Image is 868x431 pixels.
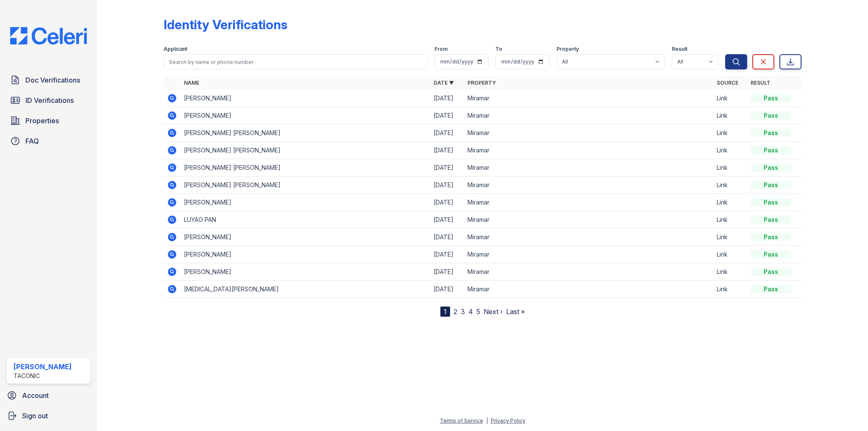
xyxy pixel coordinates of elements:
[751,285,791,293] div: Pass
[430,124,464,142] td: [DATE]
[25,75,80,85] span: Doc Verifications
[25,95,74,105] span: ID Verifications
[430,211,464,229] td: [DATE]
[751,111,791,120] div: Pass
[713,177,747,194] td: Link
[751,215,791,224] div: Pass
[672,46,687,52] label: Result
[751,94,791,102] div: Pass
[430,194,464,211] td: [DATE]
[491,417,526,424] a: Privacy Policy
[430,281,464,298] td: [DATE]
[181,124,430,142] td: [PERSON_NAME] [PERSON_NAME]
[181,142,430,159] td: [PERSON_NAME] [PERSON_NAME]
[556,46,579,52] label: Property
[486,417,488,424] div: |
[751,198,791,207] div: Pass
[25,136,39,146] span: FAQ
[181,90,430,107] td: [PERSON_NAME]
[751,146,791,155] div: Pass
[467,80,496,86] a: Property
[468,307,473,316] a: 4
[751,129,791,137] div: Pass
[464,90,713,107] td: Miramar
[751,268,791,276] div: Pass
[164,46,187,52] label: Applicant
[430,159,464,177] td: [DATE]
[14,362,72,372] div: [PERSON_NAME]
[464,229,713,246] td: Miramar
[713,194,747,211] td: Link
[164,17,287,32] div: Identity Verifications
[453,307,457,316] a: 2
[440,417,483,424] a: Terms of Service
[464,177,713,194] td: Miramar
[495,46,502,52] label: To
[751,80,771,86] a: Result
[430,177,464,194] td: [DATE]
[181,211,430,229] td: LUYAO PAN
[713,90,747,107] td: Link
[434,46,448,52] label: From
[713,229,747,246] td: Link
[464,142,713,159] td: Miramar
[751,181,791,189] div: Pass
[713,211,747,229] td: Link
[713,263,747,281] td: Link
[751,163,791,172] div: Pass
[464,281,713,298] td: Miramar
[430,142,464,159] td: [DATE]
[713,142,747,159] td: Link
[184,80,199,86] a: Name
[484,307,503,316] a: Next ›
[7,92,90,109] a: ID Verifications
[14,372,72,380] div: Taconic
[25,116,59,126] span: Properties
[430,229,464,246] td: [DATE]
[7,72,90,88] a: Doc Verifications
[181,281,430,298] td: [MEDICAL_DATA][PERSON_NAME]
[22,390,49,401] span: Account
[713,281,747,298] td: Link
[440,307,450,317] div: 1
[181,107,430,124] td: [PERSON_NAME]
[22,411,48,421] span: Sign out
[464,194,713,211] td: Miramar
[713,124,747,142] td: Link
[181,229,430,246] td: [PERSON_NAME]
[434,80,454,86] a: Date ▼
[7,133,90,149] a: FAQ
[7,112,90,129] a: Properties
[430,107,464,124] td: [DATE]
[464,246,713,263] td: Miramar
[751,233,791,241] div: Pass
[464,211,713,229] td: Miramar
[3,387,94,404] a: Account
[164,54,427,69] input: Search by name or phone number
[506,307,525,316] a: Last »
[713,159,747,177] td: Link
[713,246,747,263] td: Link
[717,80,738,86] a: Source
[461,307,465,316] a: 3
[181,177,430,194] td: [PERSON_NAME] [PERSON_NAME]
[430,90,464,107] td: [DATE]
[464,124,713,142] td: Miramar
[430,246,464,263] td: [DATE]
[3,27,94,44] img: CE_Logo_Blue-a8612792a0a2168367f1c8372b55b34899dd931a85d93a1a3d3e32e68fde9ad4.png
[464,107,713,124] td: Miramar
[181,263,430,281] td: [PERSON_NAME]
[181,159,430,177] td: [PERSON_NAME] [PERSON_NAME]
[464,263,713,281] td: Miramar
[464,159,713,177] td: Miramar
[181,246,430,263] td: [PERSON_NAME]
[751,250,791,259] div: Pass
[713,107,747,124] td: Link
[181,194,430,211] td: [PERSON_NAME]
[3,407,94,424] a: Sign out
[476,307,480,316] a: 5
[430,263,464,281] td: [DATE]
